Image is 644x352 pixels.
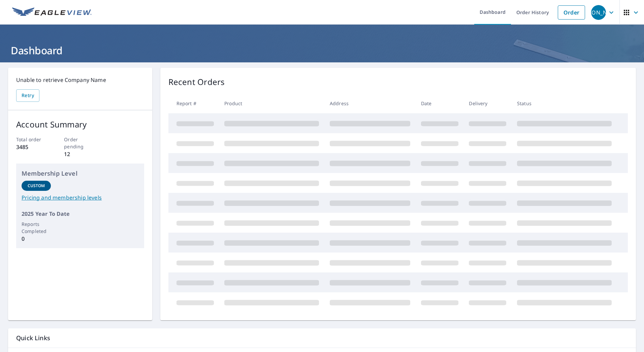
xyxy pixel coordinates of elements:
h1: Dashboard [8,43,636,57]
th: Delivery [463,93,512,113]
p: 2025 Year To Date [22,210,139,218]
button: Retry [16,89,39,102]
p: Membership Level [22,169,139,178]
p: Reports Completed [22,221,51,235]
p: 0 [22,235,51,243]
th: Address [324,93,416,113]
p: Custom [28,183,45,189]
th: Status [512,93,617,113]
th: Report # [168,93,219,113]
p: 12 [64,150,96,158]
th: Date [416,93,464,113]
p: Unable to retrieve Company Name [16,76,144,84]
th: Product [219,93,324,113]
p: Account Summary [16,118,144,130]
img: EV Logo [12,7,92,18]
p: Total order [16,136,48,143]
a: Order [558,5,585,20]
div: [PERSON_NAME] [591,5,606,20]
p: Order pending [64,136,96,150]
p: Quick Links [16,334,628,342]
a: Pricing and membership levels [22,194,139,202]
p: 3485 [16,143,48,151]
span: Retry [22,91,34,100]
p: Recent Orders [168,76,225,88]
